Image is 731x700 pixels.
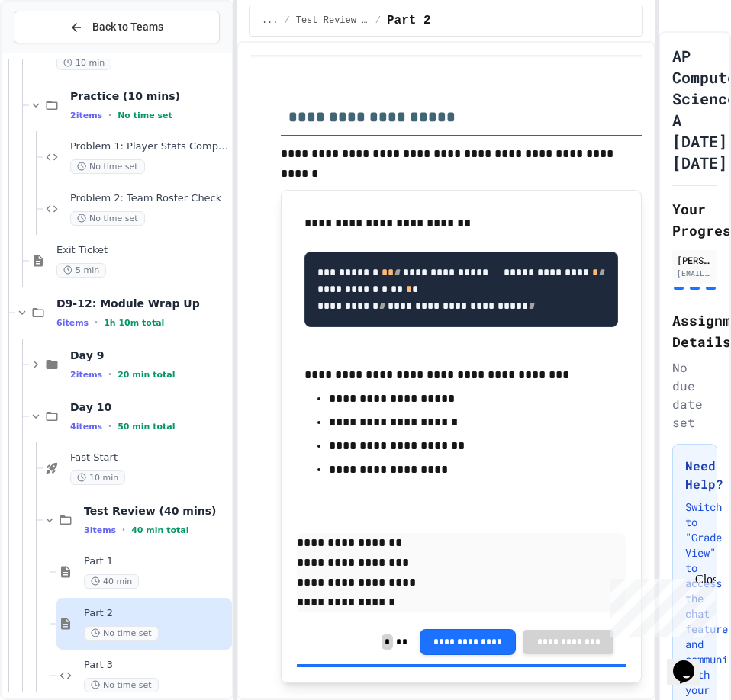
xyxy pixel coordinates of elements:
span: No time set [70,159,145,174]
span: • [108,109,111,121]
span: D9-12: Module Wrap Up [56,297,229,310]
span: Test Review (40 mins) [84,504,229,518]
span: • [108,420,111,432]
span: 6 items [56,318,89,328]
h2: Your Progress [672,198,717,241]
span: Practice (10 mins) [70,89,229,103]
div: Chat with us now!Close [6,6,105,97]
span: No time set [84,678,159,692]
span: • [108,368,111,381]
div: [EMAIL_ADDRESS][DOMAIN_NAME] [677,268,713,279]
h2: Assignment Details [672,310,717,352]
span: • [95,316,98,329]
span: Exit Ticket [56,244,229,257]
span: No time set [118,111,172,120]
span: / [285,14,290,27]
span: Back to Teams [92,19,163,35]
span: 40 min [84,574,139,589]
span: 3 items [84,525,116,535]
h3: Need Help? [685,457,704,493]
span: Problem 1: Player Stats Comparison [70,140,229,153]
span: 50 min total [118,422,175,432]
span: Fast Start [70,451,229,464]
span: 2 items [70,111,102,120]
span: Part 2 [387,11,431,30]
span: ... [262,14,279,27]
span: • [122,524,125,536]
span: Part 2 [84,607,229,620]
span: 1h 10m total [104,318,164,328]
span: 10 min [70,470,125,485]
span: 40 min total [131,525,188,535]
span: Problem 2: Team Roster Check [70,192,229,205]
span: 20 min total [118,370,175,380]
div: No due date set [672,358,717,432]
span: 5 min [56,263,106,278]
div: [PERSON_NAME] [677,253,713,267]
span: Test Review (40 mins) [296,14,369,27]
span: Part 1 [84,555,229,568]
span: Day 10 [70,400,229,414]
span: / [375,14,381,27]
span: Part 3 [84,659,229,672]
span: 4 items [70,422,102,432]
span: 2 items [70,370,102,380]
button: Back to Teams [14,11,220,43]
span: Day 9 [70,348,229,362]
iframe: chat widget [667,639,716,685]
iframe: chat widget [604,573,716,637]
span: No time set [84,626,159,641]
span: 10 min [56,56,111,70]
span: No time set [70,211,145,226]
